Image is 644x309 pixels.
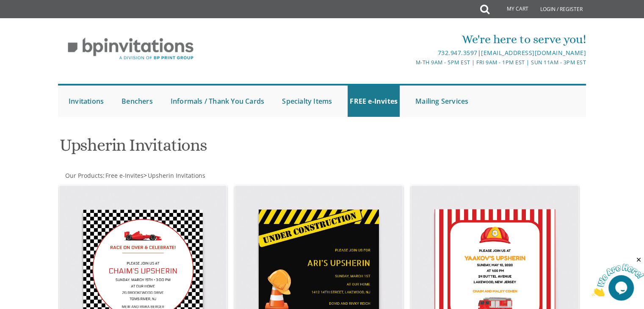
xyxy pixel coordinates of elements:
[235,48,586,58] div: |
[235,31,586,48] div: We're here to serve you!
[489,1,534,18] a: My Cart
[58,31,203,66] img: BP Invitation Loft
[66,86,106,117] a: Invitations
[64,171,103,179] a: Our Products
[105,171,144,179] a: Free e-Invites
[147,171,205,179] a: Upsherin Invitations
[413,86,470,117] a: Mailing Services
[148,171,205,179] span: Upsherin Invitations
[58,171,322,180] div: :
[105,171,144,179] span: Free e-Invites
[119,86,155,117] a: Benchers
[280,86,334,117] a: Specialty Items
[235,58,586,67] div: M-Th 9am - 5pm EST | Fri 9am - 1pm EST | Sun 11am - 3pm EST
[169,86,266,117] a: Informals / Thank You Cards
[144,171,205,179] span: >
[348,86,400,117] a: FREE e-Invites
[481,49,586,57] a: [EMAIL_ADDRESS][DOMAIN_NAME]
[437,49,477,57] a: 732.947.3597
[591,256,644,296] iframe: chat widget
[60,136,405,161] h1: Upsherin Invitations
